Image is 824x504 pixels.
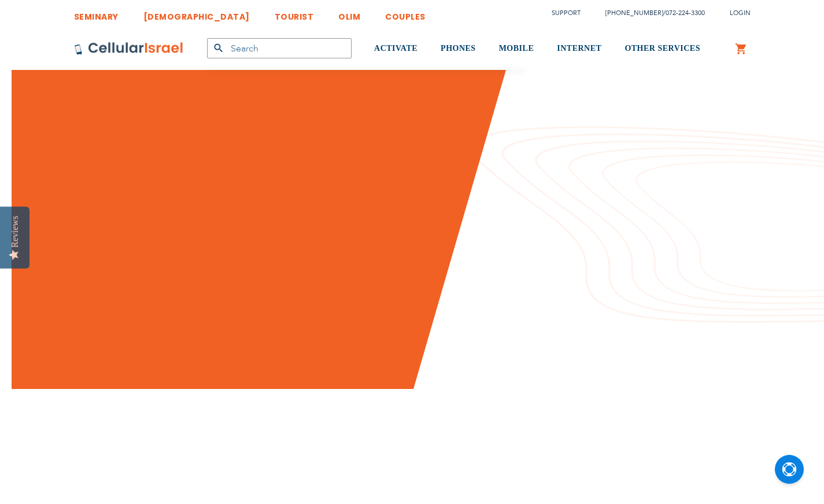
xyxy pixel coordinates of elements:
[594,5,705,21] li: /
[625,27,700,71] a: OTHER SERVICES
[499,44,534,53] span: MOBILE
[374,44,417,53] span: ACTIVATE
[10,216,20,247] div: Reviews
[374,27,417,71] a: ACTIVATE
[557,44,601,53] span: INTERNET
[143,3,250,24] a: [DEMOGRAPHIC_DATA]
[499,27,534,71] a: MOBILE
[441,27,476,71] a: PHONES
[666,9,705,17] a: 072-224-3300
[338,3,360,24] a: OLIM
[275,3,314,24] a: TOURIST
[552,9,581,17] a: Support
[730,9,751,17] span: Login
[441,44,476,53] span: PHONES
[557,27,601,71] a: INTERNET
[625,44,700,53] span: OTHER SERVICES
[207,38,352,58] input: Search
[74,42,184,55] img: Cellular Israel Logo
[74,3,119,24] a: SEMINARY
[605,9,663,17] a: [PHONE_NUMBER]
[385,3,426,24] a: COUPLES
